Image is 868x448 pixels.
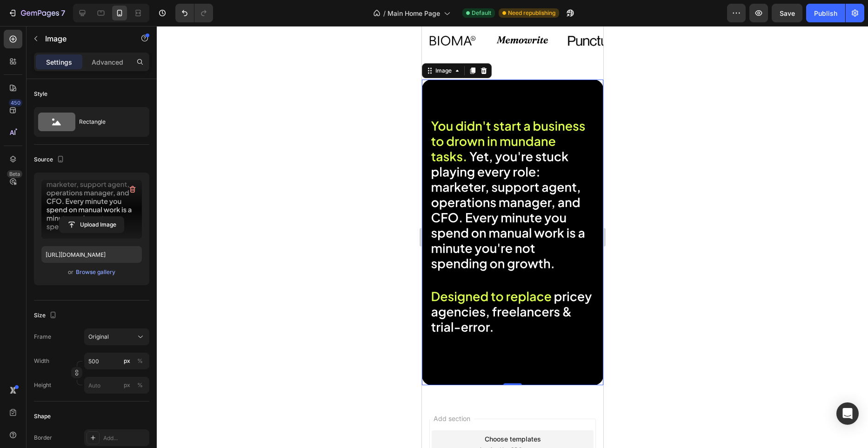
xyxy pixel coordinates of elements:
button: Upload Image [59,216,124,233]
span: Need republishing [508,9,555,17]
div: Browse gallery [76,268,115,276]
div: Size [34,309,59,322]
button: Original [84,328,149,345]
div: Source [34,154,66,166]
div: Publish [814,8,837,18]
div: % [137,381,143,389]
div: Undo/Redo [175,4,213,22]
button: % [121,380,133,391]
div: Style [34,90,47,98]
span: inspired by CRO experts [58,420,122,428]
label: Height [34,381,51,389]
input: px% [84,377,149,394]
button: % [121,355,133,367]
span: / [383,8,386,18]
iframe: Design area [422,26,603,448]
button: Save [772,4,802,22]
button: px [134,380,146,391]
div: Border [34,434,52,442]
label: Width [34,357,49,365]
span: Original [88,333,109,341]
span: Save [780,9,795,17]
div: px [124,357,130,365]
p: 7 [61,7,65,19]
button: Browse gallery [75,267,116,277]
div: Image [12,40,32,49]
div: Beta [7,170,22,178]
span: Main Home Page [387,8,440,18]
div: Open Intercom Messenger [836,402,859,425]
p: Advanced [92,57,123,67]
input: px% [84,353,149,369]
div: px [124,381,130,389]
label: Frame [34,333,51,341]
button: Publish [806,4,845,22]
button: px [134,355,146,367]
p: Settings [46,57,72,67]
div: % [137,357,143,365]
div: Add... [103,434,147,442]
p: Image [45,33,124,44]
div: Rectangle [79,111,136,133]
div: Shape [34,412,51,421]
button: 7 [4,4,69,22]
span: Add section [8,388,52,397]
div: Choose templates [63,408,119,418]
span: Default [472,9,491,17]
div: 450 [9,99,22,107]
span: or [68,267,73,278]
input: https://example.com/image.jpg [41,246,142,263]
